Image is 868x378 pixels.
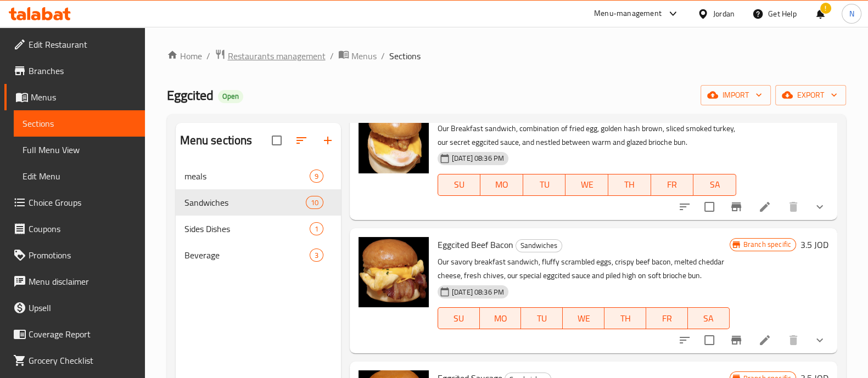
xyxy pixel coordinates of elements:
a: Coupons [4,216,145,242]
a: Branches [4,58,145,84]
span: Choice Groups [29,196,136,209]
li: / [381,49,385,63]
button: TU [521,307,563,329]
button: delete [780,194,807,220]
h6: 3.5 JOD [800,237,828,252]
button: export [775,85,846,105]
span: TU [528,177,562,193]
span: Beverage [184,249,310,262]
span: Coupons [29,222,136,235]
a: Menu disclaimer [4,268,145,295]
span: 1 [310,224,323,234]
button: delete [780,327,807,353]
a: Full Menu View [14,137,145,163]
button: FR [646,307,688,329]
div: items [306,196,323,209]
a: Coverage Report [4,321,145,347]
span: Sandwiches [516,239,562,252]
span: Full Menu View [23,143,136,156]
a: Menus [338,49,377,63]
span: Coverage Report [29,328,136,341]
span: N [849,8,854,20]
span: FR [656,177,690,193]
button: show more [807,327,833,353]
div: Jordan [713,8,735,20]
button: SA [688,307,730,329]
span: Menus [351,49,377,63]
a: Menus [4,84,145,110]
span: MO [485,177,519,193]
svg: Show Choices [813,200,826,213]
span: Sandwiches [184,196,306,209]
span: WE [567,311,600,326]
span: 9 [310,171,323,182]
span: Eggcited [167,83,214,108]
div: items [310,222,323,235]
span: Menus [31,91,136,104]
div: items [310,170,323,183]
div: Beverage3 [176,242,341,268]
img: Eggcited Beef Bacon [359,237,429,307]
span: TU [525,311,558,326]
span: Upsell [29,301,136,314]
button: import [701,85,771,105]
span: MO [484,311,517,326]
span: Grocery Checklist [29,354,136,367]
span: Sections [389,49,421,63]
a: Grocery Checklist [4,347,145,374]
span: SA [692,311,725,326]
button: MO [480,174,523,196]
button: sort-choices [671,194,698,220]
button: SU [438,307,480,329]
p: Our savory breakfast sandwich, fluffy scrambled eggs, crispy beef bacon, melted cheddar cheese, f... [438,255,730,283]
span: FR [651,311,684,326]
span: SU [443,177,476,193]
button: TH [608,174,651,196]
span: Sections [23,117,136,130]
span: Restaurants management [228,49,326,63]
a: Promotions [4,242,145,268]
button: FR [651,174,694,196]
li: / [206,49,210,63]
button: TU [523,174,566,196]
span: 3 [310,250,323,261]
span: Select all sections [265,129,288,152]
button: sort-choices [671,327,698,353]
span: SA [698,177,732,193]
button: MO [480,307,522,329]
span: [DATE] 08:36 PM [447,153,508,163]
span: Eggcited Beef Bacon [438,236,513,253]
a: Home [167,49,202,63]
span: import [709,88,762,102]
span: [DATE] 08:36 PM [447,287,508,297]
span: Select to update [698,195,721,218]
div: meals9 [176,163,341,189]
p: Our Breakfast sandwich, combination of fried egg, golden hash brown, sliced smoked turkey, our se... [438,122,736,149]
nav: Menu sections [176,159,341,273]
span: meals [184,170,310,183]
span: TH [609,311,642,326]
span: Select to update [698,329,721,352]
span: TH [613,177,647,193]
div: Open [218,90,243,103]
img: Eggcited Cheezy Hash [359,103,429,173]
span: Branches [29,64,136,77]
a: Upsell [4,295,145,321]
a: Edit Menu [14,163,145,189]
span: WE [570,177,604,193]
a: Edit Restaurant [4,31,145,58]
div: items [310,249,323,262]
button: show more [807,194,833,220]
a: Choice Groups [4,189,145,216]
a: Sections [14,110,145,137]
span: Branch specific [739,239,796,250]
div: Sides Dishes1 [176,216,341,242]
a: Edit menu item [758,334,771,347]
li: / [330,49,334,63]
div: Menu-management [594,7,662,20]
nav: breadcrumb [167,49,846,63]
span: export [784,88,837,102]
span: Open [218,92,243,101]
button: Branch-specific-item [723,194,749,220]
